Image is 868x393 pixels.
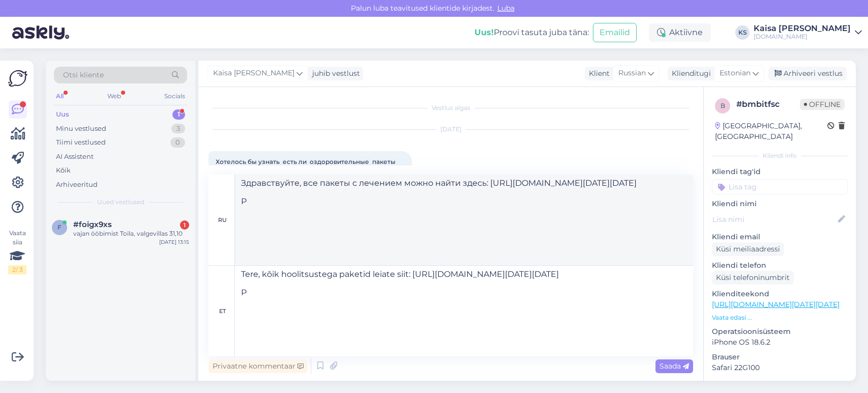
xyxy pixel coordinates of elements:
[800,99,845,110] span: Offline
[712,352,848,362] p: Brauser
[720,68,751,79] span: Estonian
[712,362,848,373] p: Safari 22G100
[712,199,848,209] p: Kliendi nimi
[213,68,294,79] span: Kaisa [PERSON_NAME]
[180,220,189,230] div: 1
[159,238,189,246] div: [DATE] 13:15
[712,166,848,177] p: Kliendi tag'id
[736,98,800,110] div: # bmbitfsc
[235,266,693,356] textarea: Tere, kõik hoolitsustega paketid leiate siit: [URL][DOMAIN_NAME][DATE][DATE] P
[63,70,104,80] span: Otsi kliente
[712,242,784,256] div: Küsi meiliaadressi
[721,102,725,109] span: b
[8,229,26,274] div: Vaata siia
[712,179,848,194] input: Lisa tag
[712,300,840,309] a: [URL][DOMAIN_NAME][DATE][DATE]
[56,152,94,162] div: AI Assistent
[170,137,185,148] div: 0
[474,26,589,39] div: Proovi tasuta juba täna:
[712,260,848,271] p: Kliendi telefon
[712,151,848,160] div: Kliendi info
[715,121,827,142] div: [GEOGRAPHIC_DATA], [GEOGRAPHIC_DATA]
[218,211,227,229] div: ru
[735,25,750,40] div: KS
[768,67,847,80] div: Arhiveeri vestlus
[712,313,848,322] p: Vaata edasi ...
[56,109,69,120] div: Uus
[712,271,794,285] div: Küsi telefoninumbrit
[172,109,185,120] div: 1
[56,124,106,134] div: Minu vestlused
[235,175,693,265] textarea: Здравствуйте, все пакеты с лечением можно найти здесь: [URL][DOMAIN_NAME][DATE][DATE] P
[660,361,689,371] span: Saada
[754,24,851,33] div: Kaisa [PERSON_NAME]
[8,265,26,274] div: 2 / 3
[56,180,98,190] div: Arhiveeritud
[54,90,66,103] div: All
[494,4,518,13] span: Luba
[593,23,637,42] button: Emailid
[56,137,106,148] div: Tiimi vestlused
[208,359,308,373] div: Privaatne kommentaar
[8,69,27,88] img: Askly Logo
[668,68,711,79] div: Klienditugi
[712,214,836,225] input: Lisa nimi
[754,24,862,41] a: Kaisa [PERSON_NAME][DOMAIN_NAME]
[712,337,848,348] p: iPhone OS 18.6.2
[105,90,123,103] div: Web
[56,165,71,176] div: Kõik
[649,23,711,42] div: Aktiivne
[97,198,144,207] span: Uued vestlused
[73,229,189,238] div: vajan ööbimist Toila, valgevillas 31,10
[208,103,693,113] div: Vestlus algas
[712,326,848,337] p: Operatsioonisüsteem
[57,223,62,231] span: f
[219,302,226,320] div: et
[474,27,494,37] b: Uus!
[754,33,851,41] div: [DOMAIN_NAME]
[171,124,185,134] div: 3
[585,68,610,79] div: Klient
[712,232,848,242] p: Kliendi email
[308,68,360,79] div: juhib vestlust
[162,90,187,103] div: Socials
[712,289,848,299] p: Klienditeekond
[208,125,693,134] div: [DATE]
[618,68,646,79] span: Russian
[73,220,112,229] span: #foigx9xs
[216,158,407,193] span: Хотелось бы узнать есть ли оздоровительные пакеты для пенсионеров 65 плюс минимум 3 ночи с процед...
